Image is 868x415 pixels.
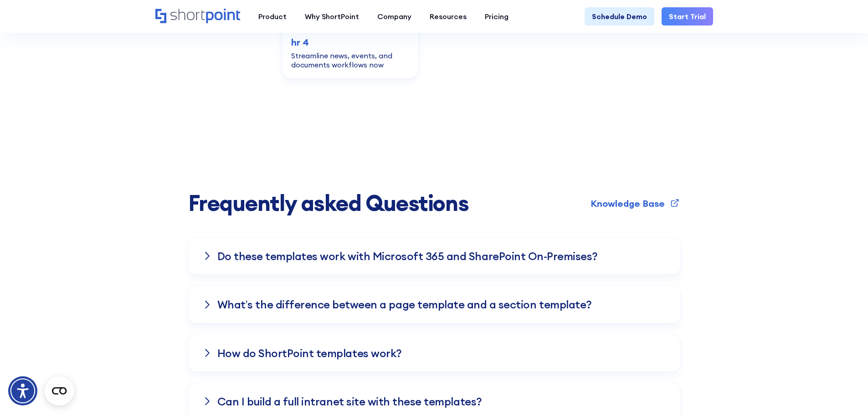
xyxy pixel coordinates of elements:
div: Product [258,11,287,22]
a: Schedule Demo [585,7,654,26]
div: Company [377,11,411,22]
div: Knowledge Base [591,199,665,208]
h3: How do ShortPoint templates work? [217,347,402,359]
h3: Do these templates work with Microsoft 365 and SharePoint On-Premises? [217,250,598,262]
a: Pricing [476,7,518,26]
a: Product [249,7,296,26]
a: Resources [421,7,476,26]
h3: Can I build a full intranet site with these templates? [217,395,482,407]
div: Streamline news, events, and documents workflows now [291,51,409,69]
a: Start Trial [662,7,713,26]
span: Frequently asked Questions [188,191,469,215]
a: Home [155,9,240,24]
div: Why ShortPoint [305,11,359,22]
a: Company [368,7,421,26]
div: Accessibility Menu [8,376,37,405]
a: Why ShortPoint [296,7,368,26]
div: Pricing [485,11,508,22]
h3: What’s the difference between a page template and a section template? [217,298,592,310]
div: Resources [430,11,467,22]
iframe: Chat Widget [822,371,868,415]
h3: hr 4 [291,36,409,49]
a: Knowledge Base [591,197,680,210]
button: Open CMP widget [45,376,74,405]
